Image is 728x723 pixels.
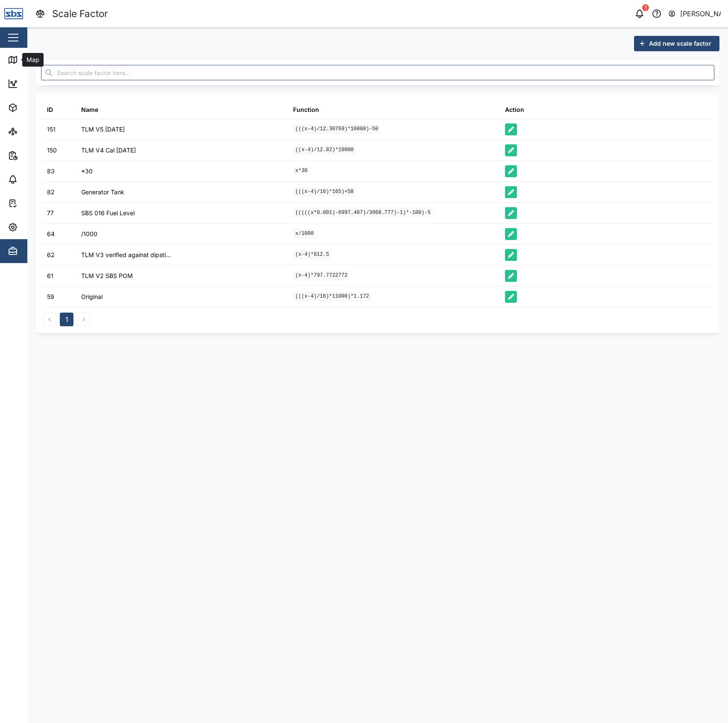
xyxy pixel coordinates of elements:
[293,145,356,155] code: ((x-4)/12.82)*10000
[22,79,61,88] div: Dashboard
[680,9,721,19] div: [PERSON_NAME]
[47,187,55,197] div: 82
[41,65,714,80] input: Search scale factor here...
[293,250,331,260] code: (x-4)*812.5
[81,208,135,218] div: SBS 016 Fuel Level
[4,4,23,23] img: Main Logo
[47,125,56,134] div: 151
[81,105,98,114] div: Name
[642,4,649,11] div: 1
[22,199,46,208] div: Tasks
[22,246,47,256] div: Admin
[52,6,108,21] div: Scale Factor
[81,125,125,134] div: TLM V5 [DATE]
[47,271,53,281] div: 61
[293,124,380,134] code: (((x-4)/12.30769)*10000)-50
[47,229,55,239] div: 64
[22,222,53,232] div: Settings
[22,151,51,160] div: Reports
[293,187,356,197] code: (((x-4)/16)*165)+58
[293,292,371,301] code: (((x-4)/16)*11000)*1.172
[81,229,97,239] div: /1000
[649,36,711,51] span: Add new scale factor
[47,146,57,155] div: 150
[505,105,524,114] div: Action
[81,250,171,260] div: TLM V3 verified against dipsti...
[293,229,316,239] code: x/1000
[47,105,53,114] div: ID
[47,292,54,301] div: 59
[81,187,124,197] div: Generator Tank
[22,175,49,184] div: Alarms
[81,146,136,155] div: TLM V4 Cal [DATE]
[47,250,55,260] div: 62
[22,103,49,112] div: Assets
[293,105,319,114] div: Function
[47,167,55,176] div: 83
[634,36,719,51] button: Add new scale factor
[47,208,54,218] div: 77
[668,8,721,20] button: [PERSON_NAME]
[22,55,41,64] div: Map
[293,271,349,281] code: (x-4)*797.7722772
[22,127,43,136] div: Sites
[293,208,433,218] code: (((((x*0.001)-6997.487)/3968.777)-1)*-100)-5
[60,313,73,326] button: 1
[81,271,133,281] div: TLM V2 SBS POM
[81,292,103,301] div: Original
